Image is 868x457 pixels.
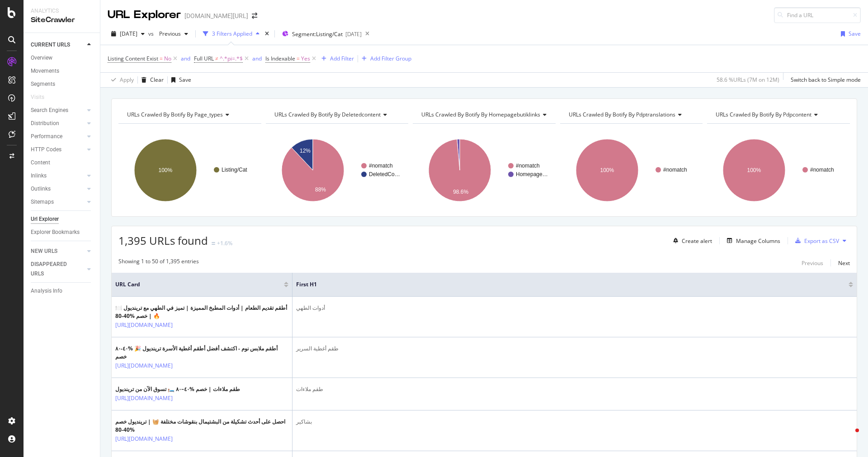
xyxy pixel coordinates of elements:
div: Analytics [31,7,93,15]
a: [URL][DOMAIN_NAME] [115,321,173,330]
div: احصل على أحدث تشكيلة من البشتيمال بنقوشات مختلفة 🧺 | ترينديول خصم %40-80 [115,418,288,434]
div: 58.6 % URLs ( 7M on 12M ) [717,76,779,84]
a: Analysis Info [31,286,94,296]
text: Homepage… [516,171,548,177]
span: First H1 [296,280,835,289]
text: 100% [747,167,761,173]
button: Previous [156,27,192,41]
div: Inlinks [31,171,47,181]
span: = [160,55,163,62]
button: and [181,54,190,63]
div: Manage Columns [736,237,780,245]
div: Create alert [682,237,712,245]
div: NEW URLS [31,247,57,256]
div: أدوات الطهي [296,304,853,312]
span: URLs Crawled By Botify By pdptranslations [569,111,675,118]
a: Url Explorer [31,215,94,224]
span: URLs Crawled By Botify By page_types [127,111,223,118]
text: 100% [600,167,614,173]
a: Search Engines [31,106,85,115]
svg: A chart. [266,131,409,210]
a: [URL][DOMAIN_NAME] [115,361,173,370]
a: [URL][DOMAIN_NAME] [115,394,173,403]
span: URLs Crawled By Botify By deletedcontent [274,111,381,118]
div: Save [849,30,861,37]
div: and [252,55,262,62]
text: 88% [315,187,326,193]
a: Distribution [31,119,85,128]
a: Overview [31,53,94,63]
div: A chart. [118,131,261,210]
svg: A chart. [560,131,703,210]
div: +1.6% [217,239,232,247]
a: DISAPPEARED URLS [31,260,85,279]
button: Add Filter [318,53,354,64]
div: URL Explorer [108,7,181,23]
svg: A chart. [413,131,556,210]
h4: URLs Crawled By Botify By pdpcontent [714,107,842,122]
div: Overview [31,53,52,63]
text: Listing/Cat [222,167,247,173]
div: أطقم ملابس نوم - اكتشف أفضل أطقم أغطية الأسرة ترينديول 🎉 %٤٠-٨٠ خصم [115,345,288,361]
button: Manage Columns [723,235,780,246]
button: Export as CSV [792,233,839,248]
div: Distribution [31,119,59,128]
div: Previous [802,259,823,267]
span: URL Card [115,280,282,289]
button: Next [838,257,850,268]
div: DISAPPEARED URLS [31,260,76,279]
div: Clear [150,76,164,84]
div: SiteCrawler [31,15,93,25]
div: Url Explorer [31,215,59,224]
div: بشاكير [296,418,853,426]
button: Switch back to Simple mode [787,73,861,87]
text: 12% [300,148,311,154]
div: Analysis Info [31,286,62,296]
h4: URLs Crawled By Botify By deletedcontent [273,107,401,122]
button: Apply [108,73,134,87]
div: طقم ملاءات | خصم %٤٠–٨٠ 🛏️ تسوق الآن من ترينديول [115,385,240,393]
span: Yes [301,52,310,65]
span: vs [148,30,156,37]
svg: A chart. [707,131,850,210]
text: 100% [159,167,173,173]
button: Save [168,73,191,87]
span: 1,395 URLs found [118,233,208,248]
div: Switch back to Simple mode [791,76,861,84]
button: Previous [802,257,823,268]
text: #nomatch [663,167,687,173]
div: [DATE] [345,30,362,38]
span: Is Indexable [265,55,295,62]
div: Export as CSV [804,237,839,245]
button: Add Filter Group [358,53,411,64]
h4: URLs Crawled By Botify By pdptranslations [567,107,695,122]
span: 2025 Aug. 15th [120,30,137,37]
div: and [181,55,190,62]
a: CURRENT URLS [31,40,85,50]
a: Sitemaps [31,197,85,207]
span: URLs Crawled By Botify By pdpcontent [716,111,811,118]
span: URLs Crawled By Botify By homepagebutiklinks [421,111,540,118]
button: 3 Filters Applied [199,27,263,41]
button: Segment:Listing/Cat[DATE] [278,27,362,41]
text: DeletedCo… [369,171,400,177]
div: HTTP Codes [31,145,61,154]
div: arrow-right-arrow-left [252,13,257,19]
span: = [297,55,300,62]
h4: URLs Crawled By Botify By homepagebutiklinks [420,107,554,122]
text: #nomatch [516,163,540,169]
span: No [164,52,171,65]
span: Listing Content Exist [108,55,158,62]
text: #nomatch [369,163,393,169]
button: Save [837,27,861,41]
a: [URL][DOMAIN_NAME] [115,434,173,443]
div: Showing 1 to 50 of 1,395 entries [118,257,199,268]
div: طقم ملاءات [296,385,853,393]
div: [DOMAIN_NAME][URL] [184,11,248,20]
div: Sitemaps [31,197,54,207]
text: 98.6% [453,189,468,195]
div: Content [31,158,50,168]
button: Clear [138,73,164,87]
